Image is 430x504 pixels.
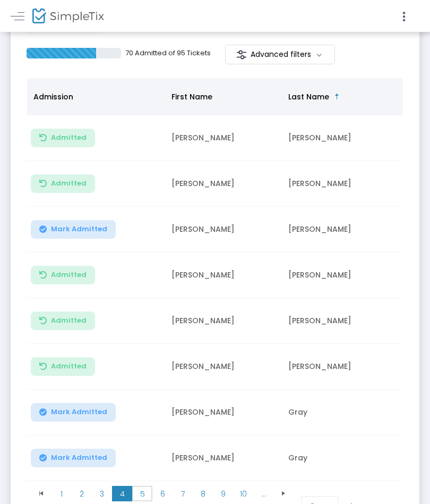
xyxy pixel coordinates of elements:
div: Data table [27,78,403,481]
button: Admitted [31,129,95,147]
span: Page 5 [132,486,152,502]
button: Mark Admitted [31,449,116,467]
span: Mark Admitted [51,408,107,416]
span: Page 11 [253,486,273,502]
span: Page 8 [193,486,213,502]
td: [PERSON_NAME] [282,344,399,390]
td: [PERSON_NAME] [165,298,282,344]
td: [PERSON_NAME] [165,161,282,207]
span: Go to the next page [273,486,294,502]
span: Page 3 [92,486,112,502]
span: Admitted [51,271,87,279]
span: Sortable [333,93,341,101]
span: Page 10 [233,486,253,502]
span: Last Name [288,91,329,102]
td: [PERSON_NAME] [282,207,399,253]
span: Page 1 [51,486,72,502]
p: 70 Admitted of 95 Tickets [125,48,211,58]
button: Admitted [31,312,95,330]
td: [PERSON_NAME] [165,390,282,435]
span: Page 7 [173,486,193,502]
span: Page 2 [72,486,92,502]
span: Go to the first page [31,486,51,502]
button: Admitted [31,357,95,376]
td: [PERSON_NAME] [165,253,282,298]
span: Page 9 [213,486,233,502]
button: Mark Admitted [31,403,116,422]
span: Go to the next page [279,489,288,498]
span: Mark Admitted [51,453,107,462]
button: Admitted [31,174,95,193]
span: Page 6 [152,486,173,502]
span: Go to the first page [37,489,46,498]
td: Gray [282,435,399,481]
span: Admitted [51,179,87,188]
button: Mark Admitted [31,220,116,239]
td: [PERSON_NAME] [282,298,399,344]
span: Admitted [51,133,87,142]
td: Gray [282,390,399,435]
td: [PERSON_NAME] [165,435,282,481]
td: [PERSON_NAME] [282,115,399,161]
td: [PERSON_NAME] [165,207,282,253]
span: Admitted [51,362,87,371]
span: Admission [33,91,73,102]
span: Page 4 [112,486,132,502]
m-button: Advanced filters [225,45,335,64]
td: [PERSON_NAME] [282,253,399,298]
span: Mark Admitted [51,225,107,233]
td: [PERSON_NAME] [282,161,399,207]
span: Admitted [51,316,87,325]
td: [PERSON_NAME] [165,115,282,161]
td: [PERSON_NAME] [165,344,282,390]
span: First Name [171,91,212,102]
button: Admitted [31,266,95,284]
img: filter [236,49,247,60]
